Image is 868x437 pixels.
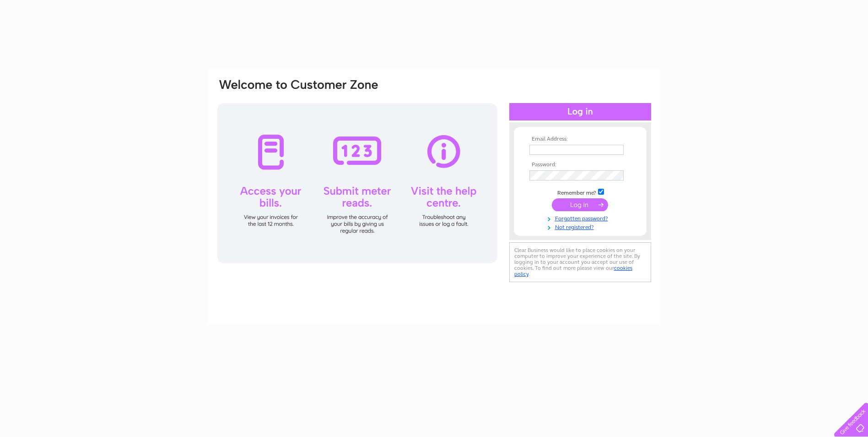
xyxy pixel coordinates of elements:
[552,198,608,211] input: Submit
[529,222,633,231] a: Not registered?
[527,136,633,142] th: Email Address:
[529,213,633,222] a: Forgotten password?
[527,162,633,168] th: Password:
[514,265,632,277] a: cookies policy
[509,242,651,282] div: Clear Business would like to place cookies on your computer to improve your experience of the sit...
[527,187,633,197] td: Remember me?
